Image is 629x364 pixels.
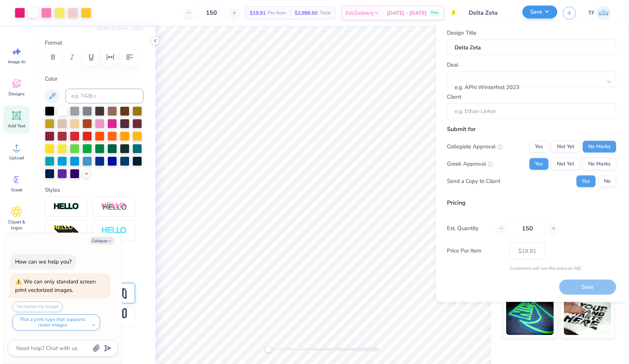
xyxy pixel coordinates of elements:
img: Shadow [101,202,127,211]
button: Switch to Greek Letters [97,25,143,31]
span: Est. Delivery [346,9,374,17]
img: Negative Space [101,226,127,235]
div: Greek Approval [447,160,493,168]
button: Not Yet [551,158,580,170]
button: Collapse [90,237,114,244]
button: Yes [529,141,548,152]
input: – – [509,220,545,237]
button: Yes [576,175,596,187]
div: Collegiate Approval [447,142,502,151]
label: Client [447,92,461,101]
span: TF [588,9,594,17]
button: Pick a print type that supports raster images [13,314,100,331]
span: Per Item [268,9,286,17]
img: Water based Ink [564,298,611,335]
a: TF [585,6,614,20]
input: e.g. 7428 c [65,89,143,103]
div: Pricing [447,198,616,207]
label: Est. Quantity [447,224,491,233]
div: e.g. APhi Winterfest 2023 [455,83,561,92]
span: Upload [9,155,24,161]
button: No [598,175,616,187]
label: Styles [45,186,60,194]
div: We can only standard screen print vectorized images. [15,278,96,294]
img: 3D Illusion [53,225,79,237]
span: Total [320,9,331,17]
div: Accessibility label [264,346,272,353]
span: $2,986.50 [295,9,317,17]
img: Tori Fuesting [596,6,611,20]
input: – – [197,6,226,20]
button: Save [522,6,557,18]
div: Customers will see this price on HQ. [447,265,616,271]
div: How can we help you? [15,258,72,265]
label: Format [45,39,143,47]
div: Send a Copy to Client [447,177,500,185]
label: Price Per Item [447,247,504,255]
input: Untitled Design [463,6,517,20]
span: $19.91 [250,9,266,17]
label: Deal [447,61,458,69]
span: Clipart & logos [4,219,29,231]
img: Glow in the Dark Ink [506,298,554,335]
label: Design Title [447,29,476,37]
span: Add Text [8,123,25,129]
span: Image AI [8,59,25,65]
img: Stroke [53,202,79,211]
span: Greek [11,187,22,193]
input: e.g. Ethan Linker [447,103,616,119]
button: Not Yet [551,141,580,152]
label: Color [45,75,143,83]
button: No Marks [583,158,616,170]
span: Free [431,10,438,15]
span: [DATE] - [DATE] [387,9,427,17]
button: No Marks [583,141,616,152]
span: Designs [8,91,25,97]
div: Submit for [447,124,616,133]
button: Yes [529,158,548,170]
